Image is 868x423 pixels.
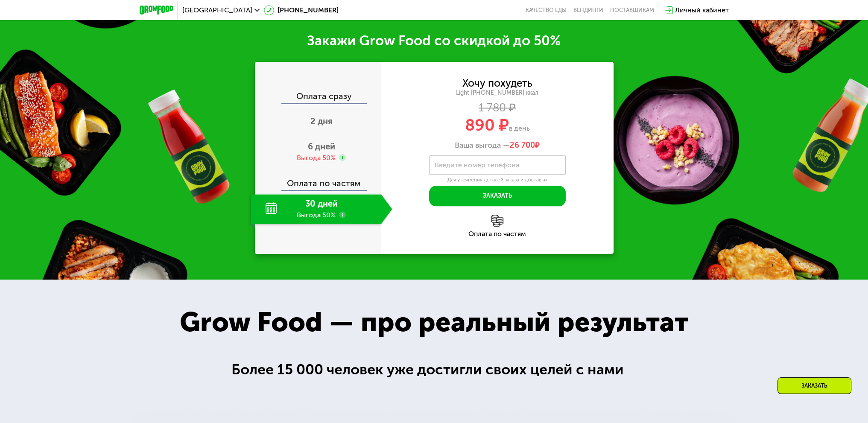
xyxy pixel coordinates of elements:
[610,7,654,14] div: поставщикам
[777,377,851,394] div: Заказать
[381,230,614,237] div: Оплата по частям
[256,170,381,190] div: Оплата по частям
[264,5,339,15] a: [PHONE_NUMBER]
[381,89,614,97] div: Light [PHONE_NUMBER] ккал
[256,92,381,103] div: Оплата сразу
[310,116,333,126] span: 2 дня
[429,186,566,206] button: Заказать
[381,103,614,113] div: 1 780 ₽
[510,140,535,150] span: 26 700
[297,153,336,163] div: Выгода 50%
[573,7,603,14] a: Вендинги
[182,7,252,14] span: [GEOGRAPHIC_DATA]
[231,359,637,381] div: Более 15 000 человек уже достигли своих целей с нами
[509,124,530,132] span: в день
[526,7,567,14] a: Качество еды
[510,141,540,150] span: ₽
[491,215,503,227] img: l6xcnZfty9opOoJh.png
[429,177,566,184] div: Для уточнения деталей заказа и доставки
[462,79,532,88] div: Хочу похудеть
[381,141,614,150] div: Ваша выгода —
[161,302,707,343] div: Grow Food — про реальный результат
[675,5,729,15] div: Личный кабинет
[308,141,335,152] span: 6 дней
[465,115,509,135] span: 890 ₽
[435,163,519,167] label: Введите номер телефона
